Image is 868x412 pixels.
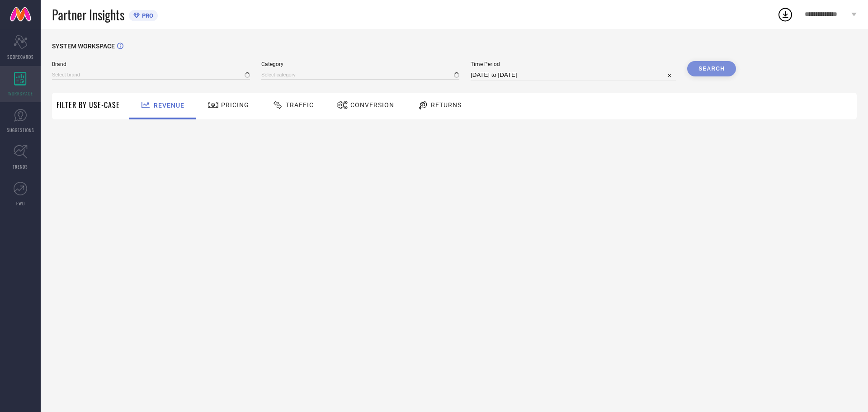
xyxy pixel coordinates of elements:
span: Time Period [471,61,676,67]
span: Pricing [221,101,249,109]
span: TRENDS [13,163,28,170]
span: Returns [431,101,462,109]
span: Partner Insights [52,5,124,24]
span: SUGGESTIONS [7,127,34,133]
span: SYSTEM WORKSPACE [52,43,115,50]
span: Traffic [286,101,314,109]
span: Revenue [154,102,184,109]
span: Category [261,61,459,67]
span: PRO [140,12,153,19]
span: SCORECARDS [7,53,34,60]
span: Conversion [350,101,394,109]
input: Select time period [471,70,676,81]
input: Select brand [52,70,250,80]
input: Select category [261,70,459,80]
div: Open download list [777,6,793,23]
span: Brand [52,61,250,67]
span: Filter By Use-Case [57,99,120,110]
span: FWD [16,200,25,207]
span: WORKSPACE [8,90,33,97]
